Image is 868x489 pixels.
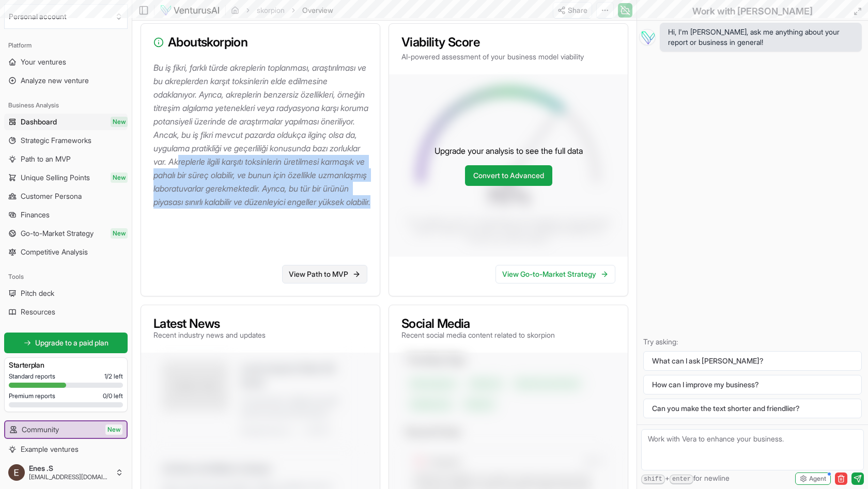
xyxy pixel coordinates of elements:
span: Customer Persona [21,191,82,201]
h3: Latest News [153,318,266,330]
span: Finances [21,210,50,220]
span: Analyze new venture [21,75,89,86]
p: AI-powered assessment of your business model viability [401,52,615,62]
a: Analyze new venture [4,72,128,89]
span: New [105,424,122,435]
span: Your ventures [21,57,66,67]
span: New [111,117,128,127]
button: How can I improve my business? [643,375,862,395]
span: Upgrade to a paid plan [35,338,109,348]
span: Example ventures [21,444,79,454]
a: Pitch deck [4,285,128,302]
a: Path to an MVP [4,151,128,167]
a: View Path to MVP [282,265,367,283]
a: Upgrade to a paid plan [4,333,128,353]
a: CommunityNew [5,421,127,438]
kbd: enter [670,475,693,484]
a: Example ventures [4,441,128,458]
img: ACg8ocLmuxnHX1mzMX1S3YA-1P0FE8Q6deP-KPlBnH5GX3Mn73PKlw=s96-c [8,464,25,481]
a: Customer Persona [4,188,128,204]
span: Strategic Frameworks [21,135,91,146]
span: New [111,172,128,183]
kbd: shift [641,475,665,484]
p: Recent social media content related to skorpion [401,330,555,340]
span: Premium reports [9,392,55,400]
a: Finances [4,207,128,223]
h3: Starter plan [9,360,123,370]
span: Unique Selling Points [21,172,90,183]
a: Resources [4,304,128,320]
div: Tools [4,269,128,285]
p: Bu iş fikri, farklı türde akreplerin toplanması, araştırılması ve bu akreplerden karşıt toksinler... [153,61,371,209]
span: 1 / 2 left [104,372,123,381]
span: Pitch deck [21,288,54,298]
span: Hi, I'm [PERSON_NAME], ask me anything about your report or business in general! [668,27,854,48]
span: Enes .S [29,464,111,473]
a: View Go-to-Market Strategy [495,265,615,283]
span: Agent [809,475,826,483]
span: Go-to-Market Strategy [21,228,94,239]
div: Business Analysis [4,97,128,114]
img: Vera [639,29,656,45]
span: Standard reports [9,372,55,381]
a: Go-to-Market StrategyNew [4,225,128,242]
span: + for newline [641,473,730,484]
span: 0 / 0 left [103,392,123,400]
div: Platform [4,37,128,54]
a: Unique Selling PointsNew [4,169,128,186]
span: Community [22,424,59,435]
span: Resources [21,307,55,317]
button: Enes .S[EMAIL_ADDRESS][DOMAIN_NAME] [4,460,128,485]
a: Your ventures [4,54,128,70]
span: New [111,228,128,239]
p: Try asking: [643,337,862,347]
span: Competitive Analysis [21,247,88,257]
p: Recent industry news and updates [153,330,266,340]
button: Agent [795,472,831,485]
button: What can I ask [PERSON_NAME]? [643,351,862,371]
a: Competitive Analysis [4,244,128,260]
p: Upgrade your analysis to see the full data [435,145,583,157]
h3: Social Media [401,318,555,330]
span: Dashboard [21,117,57,127]
h3: About skorpion [153,36,367,49]
a: Strategic Frameworks [4,132,128,149]
span: [EMAIL_ADDRESS][DOMAIN_NAME] [29,473,111,481]
a: DashboardNew [4,114,128,130]
span: Path to an MVP [21,154,71,164]
button: Can you make the text shorter and friendlier? [643,399,862,418]
h3: Viability Score [401,36,615,49]
a: Convert to Advanced [465,165,552,186]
